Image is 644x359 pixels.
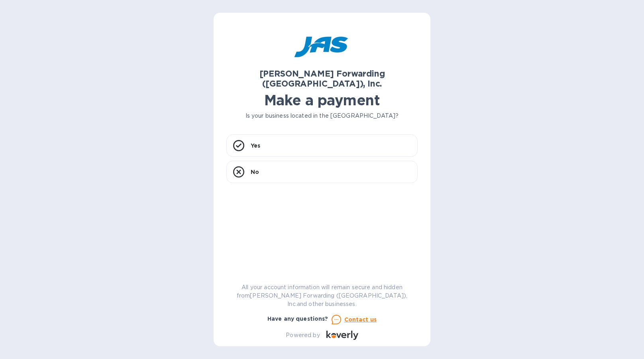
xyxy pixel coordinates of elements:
[251,168,259,176] p: No
[226,92,418,108] h1: Make a payment
[251,142,260,150] p: Yes
[344,316,377,323] u: Contact us
[226,283,418,308] p: All your account information will remain secure and hidden from [PERSON_NAME] Forwarding ([GEOGRA...
[267,316,328,322] b: Have any questions?
[286,331,320,339] p: Powered by
[259,69,385,89] b: [PERSON_NAME] Forwarding ([GEOGRAPHIC_DATA]), Inc.
[226,112,418,120] p: Is your business located in the [GEOGRAPHIC_DATA]?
